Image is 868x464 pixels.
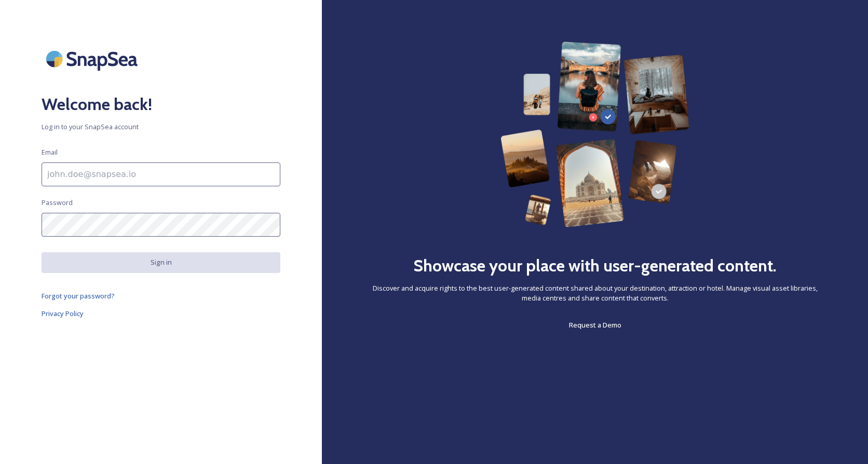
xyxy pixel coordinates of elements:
[569,320,621,330] span: Request a Demo
[42,252,280,272] button: Sign in
[42,309,84,318] span: Privacy Policy
[363,283,826,303] span: Discover and acquire rights to the best user-generated content shared about your destination, att...
[42,147,58,157] span: Email
[42,162,280,186] input: john.doe@snapsea.io
[42,198,73,208] span: Password
[42,290,280,302] a: Forgot your password?
[42,92,280,117] h2: Welcome back!
[42,122,280,132] span: Log in to your SnapSea account
[569,319,621,331] a: Request a Demo
[413,253,777,278] h2: Showcase your place with user-generated content.
[500,42,690,227] img: 63b42ca75bacad526042e722_Group%20154-p-800.png
[42,307,280,320] a: Privacy Policy
[42,42,145,76] img: SnapSea Logo
[42,291,115,301] span: Forgot your password?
